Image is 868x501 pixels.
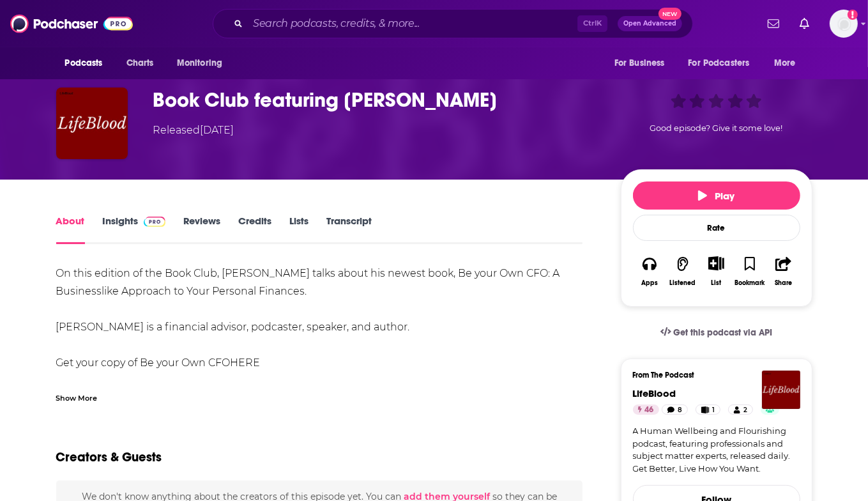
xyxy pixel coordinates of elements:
span: Play [698,190,735,202]
span: 2 [743,404,747,417]
a: InsightsPodchaser Pro [103,215,166,244]
button: open menu [168,51,239,75]
a: Reviews [183,215,220,244]
span: Get this podcast via API [673,327,772,338]
img: Podchaser - Follow, Share and Rate Podcasts [10,12,133,36]
span: More [774,54,796,72]
span: Podcasts [65,54,103,72]
button: Show profile menu [830,10,858,38]
a: Transcript [326,215,372,244]
img: Book Club featuring George Grombacher [56,88,128,159]
button: open menu [680,51,768,75]
img: User Profile [830,10,858,38]
a: Lists [289,215,308,244]
input: Search podcasts, credits, & more... [248,13,577,34]
button: Bookmark [733,248,766,295]
a: 2 [728,405,752,415]
svg: Add a profile image [848,10,858,20]
span: New [659,8,681,20]
button: open menu [605,51,681,75]
span: Open Advanced [623,20,676,27]
a: Show notifications dropdown [795,13,814,35]
div: Rate [633,215,800,241]
span: For Business [614,54,665,72]
h3: From The Podcast [633,371,790,380]
span: Ctrl K [577,15,607,32]
a: Show notifications dropdown [763,13,784,35]
button: Apps [633,248,666,295]
div: List [712,279,722,287]
a: 1 [696,405,720,415]
a: 46 [633,405,659,415]
a: HERE [231,357,261,369]
a: Credits [238,215,271,244]
a: Get this podcast via API [650,317,783,348]
button: Show More Button [703,256,729,270]
span: Monitoring [177,54,222,72]
span: 46 [645,404,654,417]
button: Listened [666,248,699,295]
button: Open AdvancedNew [618,16,682,31]
a: About [56,215,85,244]
span: 1 [712,404,715,417]
div: Bookmark [735,279,765,287]
div: Show More ButtonList [699,248,733,295]
div: Released [DATE] [153,123,234,138]
div: Apps [641,279,658,287]
span: 8 [678,404,682,417]
span: For Podcasters [689,54,750,72]
span: Good episode? Give it some love! [650,123,783,133]
img: LifeBlood [762,371,800,409]
button: Play [633,181,800,210]
span: Logged in as megcassidy [830,10,858,38]
h1: Book Club featuring George Grombacher [153,88,600,112]
div: Search podcasts, credits, & more... [213,9,693,38]
a: 8 [662,405,688,415]
div: Share [775,279,792,287]
a: Charts [118,51,162,75]
button: open menu [56,51,119,75]
h2: Creators & Guests [56,449,162,465]
span: Charts [126,54,154,72]
button: open menu [765,51,812,75]
a: LifeBlood [633,387,676,399]
a: A Human Wellbeing and Flourishing podcast, featuring professionals and subject matter experts, re... [633,425,800,475]
button: Share [766,248,800,295]
img: Podchaser Pro [144,217,166,227]
div: Listened [670,279,696,287]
